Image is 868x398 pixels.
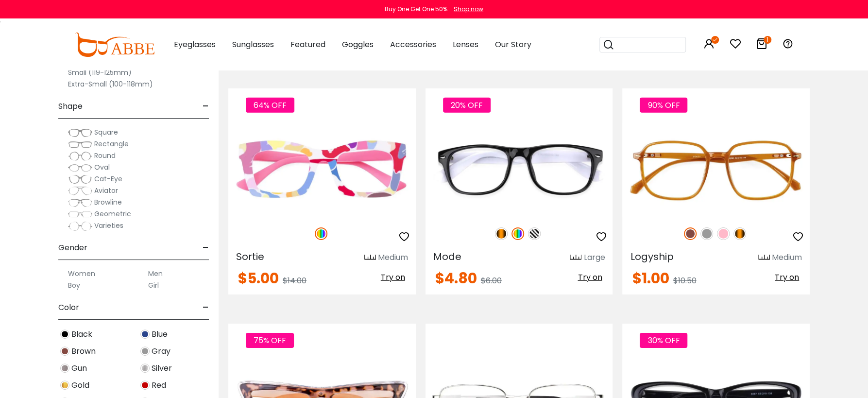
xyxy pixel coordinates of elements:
[140,329,150,339] img: Blue
[94,127,118,137] span: Square
[575,271,605,284] button: Try on
[232,39,274,50] span: Sunglasses
[481,275,502,286] span: $6.00
[71,346,96,357] span: Brown
[94,162,110,172] span: Oval
[68,198,92,208] img: Browline.png
[140,346,150,356] img: Gray
[148,279,159,291] label: Girl
[673,275,696,286] span: $10.50
[94,151,116,160] span: Round
[60,363,69,373] img: Gun
[443,98,491,113] span: 20% OFF
[578,272,602,283] span: Try on
[203,236,209,260] span: -
[717,227,730,240] img: Pink
[758,254,770,261] img: size ruler
[425,123,613,217] img: Multicolor Mode - Plastic ,Universal Bridge Fit
[700,227,713,240] img: Gray
[453,39,478,50] span: Lenses
[246,98,294,113] span: 64% OFF
[756,40,767,51] a: 1
[60,381,69,390] img: Gold
[58,95,83,118] span: Shape
[238,268,279,289] span: $5.00
[772,252,802,263] div: Medium
[94,209,131,219] span: Geometric
[152,363,172,374] span: Silver
[71,363,87,374] span: Gun
[140,363,150,373] img: Silver
[528,227,541,240] img: Pattern
[71,329,92,340] span: Black
[94,174,122,184] span: Cat-Eye
[94,197,122,207] span: Browline
[68,163,92,173] img: Oval.png
[174,39,216,50] span: Eyeglasses
[775,272,799,283] span: Try on
[68,151,92,161] img: Round.png
[364,254,376,261] img: size ruler
[630,250,673,263] span: Logyship
[381,272,405,283] span: Try on
[68,174,92,184] img: Cat-Eye.png
[94,186,118,195] span: Aviator
[75,33,154,57] img: abbeglasses.com
[246,333,294,348] span: 75% OFF
[152,380,166,391] span: Red
[583,252,605,263] div: Large
[570,254,581,261] img: size ruler
[290,39,325,50] span: Featured
[58,236,87,260] span: Gender
[203,95,209,118] span: -
[148,268,163,279] label: Men
[640,98,687,113] span: 90% OFF
[203,296,209,319] span: -
[68,67,132,78] label: Small (119-125mm)
[68,78,153,90] label: Extra-Small (100-118mm)
[68,221,92,231] img: Varieties.png
[94,221,123,230] span: Varieties
[435,268,477,289] span: $4.80
[152,346,170,357] span: Gray
[68,279,80,291] label: Boy
[495,227,508,240] img: Tortoise
[622,123,810,217] img: Brown Logyship - Plastic ,Universal Bridge Fit
[60,329,69,339] img: Black
[495,39,531,50] span: Our Story
[58,296,79,319] span: Color
[152,329,168,340] span: Blue
[315,227,327,240] img: Multicolor
[390,39,436,50] span: Accessories
[228,123,416,217] img: Multicolor Sortie - Plastic ,Universal Bridge Fit
[71,380,89,391] span: Gold
[68,268,95,279] label: Women
[378,271,408,284] button: Try on
[684,227,697,240] img: Brown
[385,5,447,14] div: Buy One Get One 50%
[772,271,802,284] button: Try on
[342,39,374,50] span: Goggles
[433,250,461,263] span: Mode
[449,5,483,13] a: Shop now
[640,333,687,348] span: 30% OFF
[236,250,264,263] span: Sortie
[733,227,746,240] img: Tortoise
[68,128,92,138] img: Square.png
[511,227,524,240] img: Multicolor
[68,209,92,219] img: Geometric.png
[454,5,483,14] div: Shop now
[764,36,771,44] i: 1
[68,139,92,149] img: Rectangle.png
[68,186,92,196] img: Aviator.png
[283,275,306,286] span: $14.00
[94,139,129,149] span: Rectangle
[140,381,150,390] img: Red
[632,268,669,289] span: $1.00
[378,252,408,263] div: Medium
[60,346,69,356] img: Brown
